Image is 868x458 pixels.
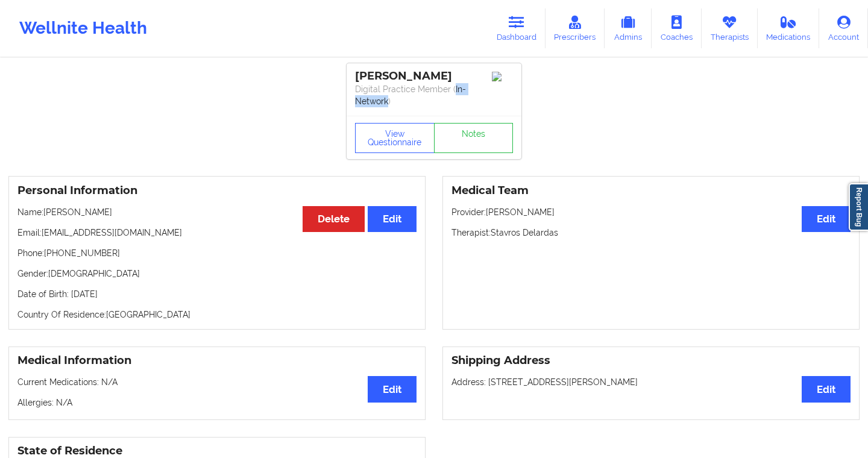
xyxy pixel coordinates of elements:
button: Edit [368,376,417,402]
button: Delete [303,206,365,232]
a: Prescribers [546,8,605,48]
p: Digital Practice Member (In-Network) [355,83,513,107]
p: Email: [EMAIL_ADDRESS][DOMAIN_NAME] [17,227,417,239]
p: Current Medications: N/A [17,376,417,388]
h3: Medical Information [17,354,417,368]
div: [PERSON_NAME] [355,69,513,83]
p: Date of Birth: [DATE] [17,288,417,300]
a: Coaches [652,8,702,48]
a: Report Bug [849,183,868,231]
p: Gender: [DEMOGRAPHIC_DATA] [17,268,417,280]
button: Edit [368,206,417,232]
p: Address: [STREET_ADDRESS][PERSON_NAME] [451,376,851,388]
p: Therapist: Stavros Delardas [451,227,851,239]
a: Medications [758,8,820,48]
p: Name: [PERSON_NAME] [17,206,417,218]
p: Provider: [PERSON_NAME] [451,206,851,218]
p: Country Of Residence: [GEOGRAPHIC_DATA] [17,309,417,321]
h3: Medical Team [451,184,851,198]
button: Edit [802,376,851,402]
img: Image%2Fplaceholer-image.png [492,72,513,81]
h3: State of Residence [17,444,417,458]
button: Edit [802,206,851,232]
h3: Personal Information [17,184,417,198]
p: Allergies: N/A [17,397,417,409]
a: Admins [605,8,652,48]
a: Account [819,8,868,48]
button: View Questionnaire [355,123,435,153]
a: Therapists [702,8,758,48]
h3: Shipping Address [451,354,851,368]
a: Dashboard [488,8,546,48]
a: Notes [434,123,514,153]
p: Phone: [PHONE_NUMBER] [17,247,417,259]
